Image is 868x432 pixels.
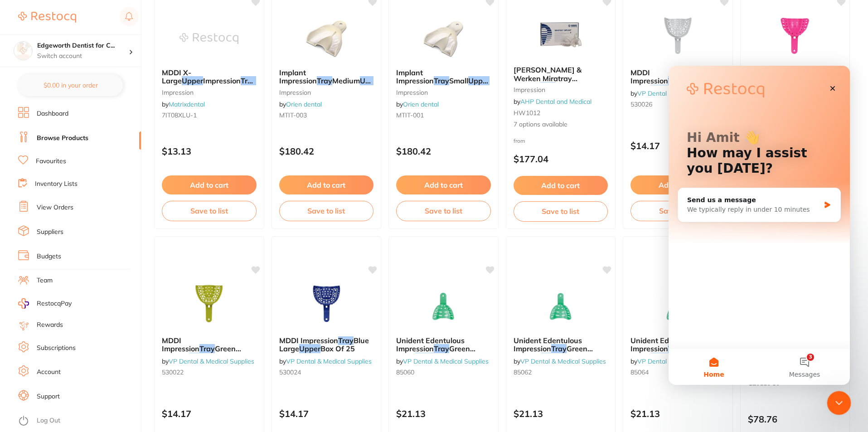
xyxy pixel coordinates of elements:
[182,76,203,85] em: Upper
[403,357,489,365] a: VP Dental & Medical Supplies
[37,320,63,330] a: Rewards
[332,76,360,85] span: Medium
[396,146,491,156] p: $180.42
[317,76,332,85] em: Tray
[396,201,491,221] button: Save to list
[179,16,238,61] img: MDDI X-Large Upper Impression Tray Grey (25)
[396,68,491,85] b: Implant Impression Tray Small Upper, Bag of 6
[449,76,468,85] span: Small
[514,86,608,93] small: impression
[162,111,197,119] span: 7IT08XLU-1
[514,109,540,117] span: HW1012
[637,357,723,365] a: VP Dental & Medical Supplies
[514,344,593,361] span: Green Medium
[551,344,567,353] em: Tray
[162,68,257,85] b: MDDI X-Large Upper Impression Tray Grey (25)
[520,97,592,106] a: AHP Dental and Medical
[279,146,374,156] p: $180.42
[14,42,32,60] img: Edgeworth Dentist for Chickens
[396,68,434,85] span: Implant Impression
[297,16,356,61] img: Implant Impression Tray Medium Upper, Bag of 6
[18,12,76,23] img: Restocq Logo
[531,13,590,58] img: Hager & Werken Miratray Implant Tray
[630,201,725,221] button: Save to list
[169,357,254,365] a: VP Dental & Medical Supplies
[630,336,699,353] span: Unident Edentulous Impression
[162,146,257,156] p: $13.13
[514,336,582,353] span: Unident Edentulous Impression
[279,336,374,353] b: MDDI Impression Tray Blue Large Upper Box Of 25
[748,414,843,424] p: $78.76
[414,16,473,61] img: Implant Impression Tray Small Upper, Bag of 6
[35,180,78,189] a: Inventory Lists
[18,7,76,28] a: Restocq Logo
[162,89,257,96] small: impression
[162,408,257,419] p: $14.17
[162,201,257,221] button: Save to list
[434,344,449,353] em: Tray
[630,175,725,194] button: Add to cart
[279,89,374,96] small: impression
[18,298,29,309] img: RestocqPay
[541,353,563,362] em: Upper
[403,100,439,108] a: Orien dental
[162,368,184,376] span: 530022
[648,284,707,329] img: Unident Edentulous Impression Tray Green Large Upper Pack Of 12
[279,408,374,419] p: $14.17
[630,368,649,376] span: 85064
[37,276,53,285] a: Team
[162,76,272,93] span: Grey (25)
[630,89,723,97] span: by
[338,336,354,345] em: Tray
[360,76,381,85] em: Upper
[630,68,725,85] b: MDDI Impression Tray White X-Large Upper Box Of 25
[279,68,317,85] span: Implant Impression
[241,76,256,85] em: Tray
[396,89,491,96] small: impression
[203,76,241,85] span: Impression
[514,357,606,365] span: by
[514,201,608,221] button: Save to list
[279,336,338,345] span: MDDI Impression
[668,76,684,85] em: Tray
[37,203,73,212] a: View Orders
[279,175,374,194] button: Add to cart
[297,284,356,329] img: MDDI Impression Tray Blue Large Upper Box Of 25
[630,408,725,419] p: $21.13
[531,284,590,329] img: Unident Edentulous Impression Tray Green Medium Upper Pack Of 12
[37,344,76,353] a: Subscriptions
[436,353,475,362] span: Pack Of 12
[18,298,72,309] a: RestocqPay
[279,357,372,365] span: by
[514,65,582,91] span: [PERSON_NAME] & Werken Miratray Implant
[396,175,491,194] button: Add to cart
[396,76,491,93] span: , Bag of 6
[563,353,601,362] span: Pack Of 12
[396,408,491,419] p: $21.13
[169,100,205,108] a: Matrixdental
[668,344,684,353] em: Tray
[650,353,672,362] em: Upper
[37,392,60,401] a: Support
[37,41,129,50] h4: Edgeworth Dentist for Chickens
[630,357,723,365] span: by
[286,357,372,365] a: VP Dental & Medical Supplies
[211,353,245,362] span: Box Of 25
[514,176,608,195] button: Add to cart
[396,368,414,376] span: 85060
[514,154,608,164] p: $177.04
[630,76,720,93] span: White X-Large
[37,134,88,143] a: Browse Products
[415,353,436,362] em: Upper
[396,344,475,361] span: Green Small
[37,299,72,308] span: RestocqPay
[630,68,668,85] span: MDDI Impression
[162,175,257,194] button: Add to cart
[162,344,241,361] span: Green Medium
[414,284,473,329] img: Unident Edentulous Impression Tray Green Small Upper Pack Of 12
